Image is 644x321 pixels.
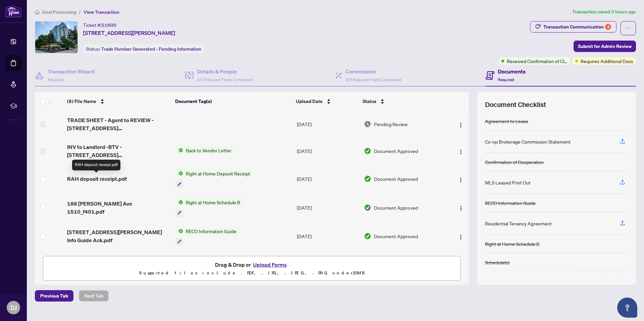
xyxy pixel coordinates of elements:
span: Document Checklist [485,100,546,109]
div: Schedule(s) [485,259,509,266]
img: Logo [458,149,464,155]
img: Document Status [364,120,371,128]
img: IMG-C12348287_1.jpg [35,21,77,53]
div: RECO Information Guide [485,199,536,207]
span: RAH deposit receipt.pdf [67,175,127,183]
span: Status [363,98,376,105]
h4: Commission [345,67,401,75]
span: Requires Additional Docs [581,57,633,65]
div: Ticket #: [83,21,116,29]
span: DJ [10,303,17,312]
td: [DATE] [294,111,361,138]
div: MLS Leased Print Out [485,179,531,186]
article: Transaction saved 3 hours ago [572,8,636,16]
span: 51600 [101,22,116,28]
td: [DATE] [294,251,361,279]
img: logo [5,5,21,17]
img: Status Icon [176,227,183,235]
div: Status: [83,44,204,53]
span: Pending Review [374,120,408,128]
span: Trade Number Generated - Pending Information [101,46,201,52]
span: Back to Vendor Letter [183,147,234,154]
img: Logo [458,206,464,211]
button: Logo [455,119,466,129]
div: Right at Home Schedule B [485,240,539,248]
th: Status [360,92,443,111]
li: / [79,8,81,16]
td: [DATE] [294,138,361,164]
button: Status IconRight at Home Schedule B [176,199,243,217]
div: Residential Tenancy Agreement [485,220,552,227]
button: Logo [455,146,466,156]
img: Status Icon [176,147,183,154]
div: Agreement to Lease [485,117,528,125]
span: Upload Date [296,98,323,105]
img: Logo [458,122,464,128]
img: Logo [458,177,464,182]
span: Received Confirmation of Closing [507,57,567,65]
img: Document Status [364,147,371,155]
span: Drag & Drop or [215,260,289,269]
span: [STREET_ADDRESS][PERSON_NAME] [83,29,175,37]
button: Status IconRECO Information Guide [176,227,239,246]
div: Confirmation of Cooperation [485,158,544,166]
span: Document Approved [374,204,418,211]
p: Supported files include .PDF, .JPG, .JPEG, .PNG under 25 MB [47,269,457,277]
td: [DATE] [294,193,361,222]
span: Required [498,77,514,82]
button: Logo [455,231,466,242]
th: Document Tag(s) [172,92,293,111]
button: Previous Tab [35,290,73,302]
span: ellipsis [626,26,631,31]
div: Transaction Communication [543,21,611,32]
span: Right at Home Schedule B [183,199,243,206]
h4: Transaction Wizard [48,67,95,75]
span: TRADE SHEET - Agent to REVIEW - [STREET_ADDRESS][PERSON_NAME]pdf [67,116,170,132]
div: RAH deposit receipt.pdf [72,160,120,170]
button: Logo [455,202,466,213]
img: Document Status [364,232,371,240]
span: 2/2 Required Fields Completed [197,77,253,82]
span: INV to Landlord -BTV - [STREET_ADDRESS][PERSON_NAME]pdf [67,143,170,159]
span: Deal Processing [42,9,76,15]
img: Logo [458,234,464,240]
span: (8) File Name [67,98,96,105]
span: Previous Tab [40,290,68,301]
h4: Details & People [197,67,253,75]
button: Open asap [617,298,637,318]
div: 4 [605,24,611,30]
th: (8) File Name [64,92,172,111]
span: Submit for Admin Review [578,41,632,52]
button: Submit for Admin Review [574,41,636,52]
img: Document Status [364,175,371,182]
span: [STREET_ADDRESS][PERSON_NAME] Info Guide Ack.pdf [67,228,170,244]
button: Next Tab [79,290,109,302]
span: View Transaction [84,9,119,15]
div: Co-op Brokerage Commission Statement [485,138,571,145]
span: 2/2 Required Fields Completed [345,77,401,82]
button: Logo [455,173,466,184]
button: Status IconBack to Vendor Letter [176,147,234,154]
button: Transaction Communication4 [530,21,616,33]
span: Document Approved [374,232,418,240]
span: 188 [PERSON_NAME] Ave 1510_f401.pdf [67,200,170,216]
span: home [35,10,40,14]
img: Status Icon [176,170,183,177]
button: Upload Forms [251,260,289,269]
td: [DATE] [294,164,361,193]
span: Required [48,77,64,82]
span: RECO Information Guide [183,227,239,235]
th: Upload Date [293,92,360,111]
img: Document Status [364,204,371,211]
td: [DATE] [294,222,361,251]
span: Right at Home Deposit Receipt [183,170,253,177]
span: Drag & Drop orUpload FormsSupported files include .PDF, .JPG, .JPEG, .PNG under25MB [43,256,461,281]
img: Status Icon [176,199,183,206]
h4: Documents [498,67,526,75]
span: Document Approved [374,147,418,155]
button: Status IconRight at Home Deposit Receipt [176,170,253,188]
span: Document Approved [374,175,418,182]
